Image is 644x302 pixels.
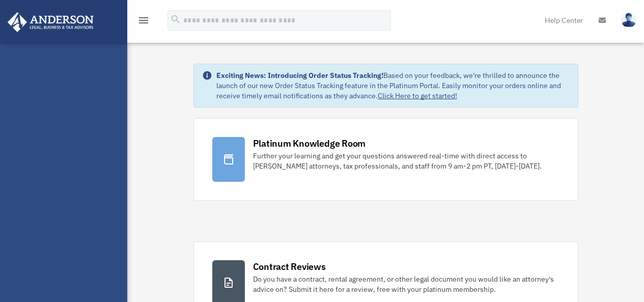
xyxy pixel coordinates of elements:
img: User Pic [621,13,636,28]
div: Based on your feedback, we're thrilled to announce the launch of our new Order Status Tracking fe... [216,70,570,101]
i: menu [137,14,150,26]
i: search [170,14,181,25]
div: Platinum Knowledge Room [253,137,366,150]
div: Do you have a contract, rental agreement, or other legal document you would like an attorney's ad... [253,274,559,294]
strong: Exciting News: Introducing Order Status Tracking! [216,71,383,80]
div: Contract Reviews [253,260,326,273]
a: Platinum Knowledge Room Further your learning and get your questions answered real-time with dire... [193,118,578,201]
a: Click Here to get started! [378,91,457,100]
img: Anderson Advisors Platinum Portal [5,12,97,32]
div: Further your learning and get your questions answered real-time with direct access to [PERSON_NAM... [253,151,559,171]
a: menu [137,18,150,26]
